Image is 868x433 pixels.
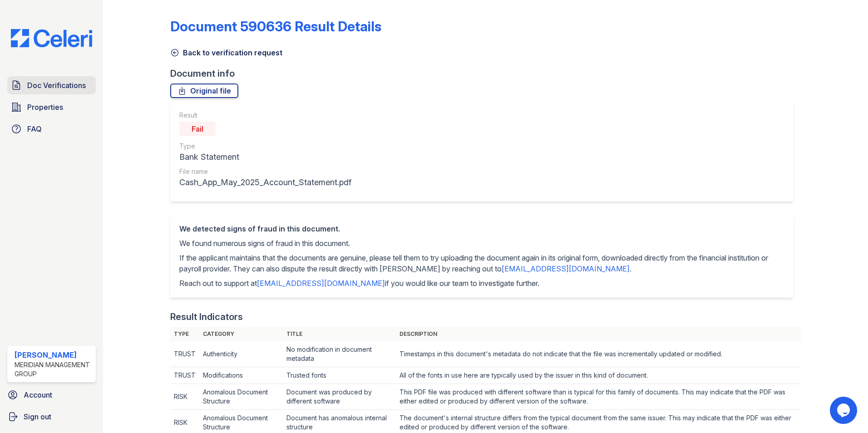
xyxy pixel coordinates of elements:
p: Reach out to support at if you would like our team to investigate further. [179,278,784,289]
div: Result [179,111,351,120]
td: All of the fonts in use here are typically used by the issuer in this kind of document. [396,367,801,384]
span: Doc Verifications [27,80,86,91]
td: TRUST [170,367,199,384]
a: Document 590636 Result Details [170,18,381,34]
p: If the applicant maintains that the documents are genuine, please tell them to try uploading the ... [179,252,784,274]
span: Account [24,389,52,400]
th: Type [170,327,199,341]
td: RISK [170,384,199,410]
td: Trusted fonts [283,367,396,384]
a: Properties [7,98,96,116]
th: Title [283,327,396,341]
th: Category [199,327,282,341]
div: Cash_App_May_2025_Account_Statement.pdf [179,176,351,189]
th: Description [396,327,801,341]
div: Result Indicators [170,310,243,323]
td: TRUST [170,341,199,367]
span: . [630,264,631,273]
a: Doc Verifications [7,76,96,94]
div: File name [179,167,351,176]
div: [PERSON_NAME] [15,349,92,360]
a: Account [4,386,99,404]
a: Back to verification request [170,47,282,58]
span: Properties [27,102,63,113]
iframe: chat widget [830,397,859,424]
div: Bank Statement [179,151,351,163]
td: Document was produced by different software [283,384,396,410]
a: [EMAIL_ADDRESS][DOMAIN_NAME] [502,264,630,273]
span: Sign out [24,411,51,422]
a: [EMAIL_ADDRESS][DOMAIN_NAME] [257,279,385,288]
td: No modification in document metadata [283,341,396,367]
div: Meridian Management Group [15,360,92,379]
td: Modifications [199,367,282,384]
td: This PDF file was produced with different software than is typical for this family of documents. ... [396,384,801,410]
img: CE_Logo_Blue-a8612792a0a2168367f1c8372b55b34899dd931a85d93a1a3d3e32e68fde9ad4.png [4,29,99,47]
span: FAQ [27,123,42,134]
td: Anomalous Document Structure [199,384,282,410]
td: Authenticity [199,341,282,367]
div: We detected signs of fraud in this document. [179,223,784,234]
div: Type [179,142,351,151]
td: Timestamps in this document's metadata do not indicate that the file was incrementally updated or... [396,341,801,367]
a: Original file [170,84,238,98]
p: We found numerous signs of fraud in this document. [179,238,784,249]
div: Fail [179,122,216,136]
a: Sign out [4,408,99,426]
a: FAQ [7,120,96,138]
div: Document info [170,67,801,80]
